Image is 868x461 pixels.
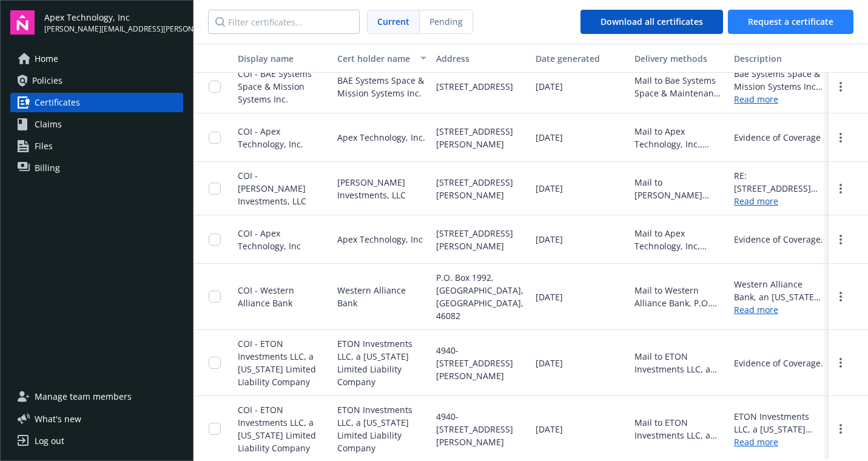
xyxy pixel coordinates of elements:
input: Toggle Row Selected [209,81,221,93]
div: RE: [STREET_ADDRESS][PERSON_NAME] [PERSON_NAME] Investments, LLC a [US_STATE] Limited Liability C... [734,169,824,195]
div: Evidence of Coverage [734,131,821,144]
a: Manage team members [10,387,183,406]
a: Read more [734,93,824,106]
a: Read more [734,303,824,316]
div: Date generated [536,52,625,65]
span: Certificates [35,93,80,112]
span: Apex Technology, Inc [44,11,183,24]
a: Claims [10,115,183,134]
span: [PERSON_NAME][EMAIL_ADDRESS][PERSON_NAME][DOMAIN_NAME] [44,24,183,35]
div: Evidence of Coverage. [734,357,823,369]
span: [DATE] [536,357,563,369]
a: more [833,79,848,94]
span: Apex Technology, Inc. [337,131,425,144]
span: COI - ETON Investments LLC, a [US_STATE] Limited Liability Company [238,338,316,388]
a: more [833,130,848,145]
button: Description [729,44,829,73]
span: Policies [32,71,62,90]
span: COI - BAE Systems Space & Mission Systems Inc. [238,68,312,105]
input: Toggle Row Selected [209,132,221,144]
button: Download all certificates [580,10,723,34]
input: Filter certificates... [208,10,360,34]
div: Cert holder name [337,52,414,65]
div: Mail to Bae Systems Space & Maintenance Systems Inc., [STREET_ADDRESS] [634,74,724,99]
span: Pending [429,15,463,28]
span: What ' s new [35,412,81,425]
input: Toggle Row Selected [209,234,221,246]
span: [DATE] [536,131,563,144]
span: 4940-[STREET_ADDRESS][PERSON_NAME] [436,410,526,448]
span: ETON Investments LLC, a [US_STATE] Limited Liability Company [337,403,427,454]
a: more [833,232,848,247]
input: Toggle Row Selected [209,183,221,195]
span: COI - Apex Technology, Inc [238,227,301,252]
div: Mail to ETON Investments LLC, a [US_STATE] Limited Liability Company, [STREET_ADDRESS][PERSON_NAME] [634,416,724,442]
div: Delivery methods [634,52,724,65]
button: Apex Technology, Inc[PERSON_NAME][EMAIL_ADDRESS][PERSON_NAME][DOMAIN_NAME] [44,10,183,35]
div: ETON Investments LLC, a [US_STATE] Limited Liability Company is included as an additional insured... [734,410,824,436]
span: [STREET_ADDRESS][PERSON_NAME] [436,227,526,252]
button: Request a certificate [728,10,853,34]
span: [STREET_ADDRESS][PERSON_NAME] [436,125,526,150]
span: Manage team members [35,387,132,406]
span: Claims [35,115,62,134]
div: Evidence of Coverage. [734,233,823,246]
a: Files [10,136,183,156]
span: P.O. Box 1992, [GEOGRAPHIC_DATA], [GEOGRAPHIC_DATA], 46082 [436,271,526,322]
span: [STREET_ADDRESS][PERSON_NAME] [436,176,526,201]
span: [DATE] [536,423,563,436]
div: Mail to Western Alliance Bank, P.O. Box 1992, [GEOGRAPHIC_DATA], [GEOGRAPHIC_DATA], 46082 [634,284,724,309]
span: COI - ETON Investments LLC, a [US_STATE] Limited Liability Company [238,404,316,454]
a: Billing [10,158,183,178]
a: more [833,181,848,196]
button: Address [431,44,531,73]
div: Bae Systems Space & Mission Systems Inc. is included as an additional insured as required by a wr... [734,67,824,93]
div: Mail to ETON Investments LLC, a [US_STATE] Limited Liability Company, [STREET_ADDRESS][PERSON_NAME] [634,350,724,375]
a: Home [10,49,183,69]
span: [STREET_ADDRESS] [436,80,513,93]
a: Read more [734,436,824,448]
span: [DATE] [536,233,563,246]
div: Log out [35,431,64,451]
div: Western Alliance Bank, an [US_STATE] corporation Its successors and/or assigns (ISAOA) are includ... [734,278,824,303]
a: Policies [10,71,183,90]
span: ETON Investments LLC, a [US_STATE] Limited Liability Company [337,337,427,388]
div: Download all certificates [601,10,703,33]
input: Toggle Row Selected [209,291,221,303]
span: Western Alliance Bank [337,284,427,309]
div: Address [436,52,526,65]
span: [PERSON_NAME] Investments, LLC [337,176,427,201]
span: 4940-[STREET_ADDRESS][PERSON_NAME] [436,344,526,382]
a: Certificates [10,93,183,112]
span: Home [35,49,58,69]
span: Request a certificate [748,16,833,27]
span: Pending [420,10,473,33]
button: Date generated [531,44,630,73]
a: more [833,355,848,370]
button: Cert holder name [332,44,432,73]
a: more [833,422,848,436]
div: Display name [238,52,328,65]
img: navigator-logo.svg [10,10,35,35]
input: Toggle Row Selected [209,423,221,435]
button: Display name [233,44,332,73]
span: Current [377,15,409,28]
span: [DATE] [536,80,563,93]
button: Delivery methods [630,44,729,73]
span: [DATE] [536,291,563,303]
a: more [833,289,848,304]
div: Mail to Apex Technology, Inc., [STREET_ADDRESS][PERSON_NAME] [634,125,724,150]
span: COI - Apex Technology, Inc. [238,126,303,150]
span: Apex Technology, Inc [337,233,423,246]
div: Mail to [PERSON_NAME] Investments, LLC, a [US_STATE] Limited Liability Company, [STREET_ADDRESS][... [634,176,724,201]
span: [DATE] [536,182,563,195]
span: BAE Systems Space & Mission Systems Inc. [337,74,427,99]
input: Toggle Row Selected [209,357,221,369]
div: Description [734,52,824,65]
div: Mail to Apex Technology, Inc, [STREET_ADDRESS][PERSON_NAME] [634,227,724,252]
a: Read more [734,195,824,207]
span: COI - [PERSON_NAME] Investments, LLC [238,170,306,207]
span: Billing [35,158,60,178]
span: Files [35,136,53,156]
span: COI - Western Alliance Bank [238,284,294,309]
